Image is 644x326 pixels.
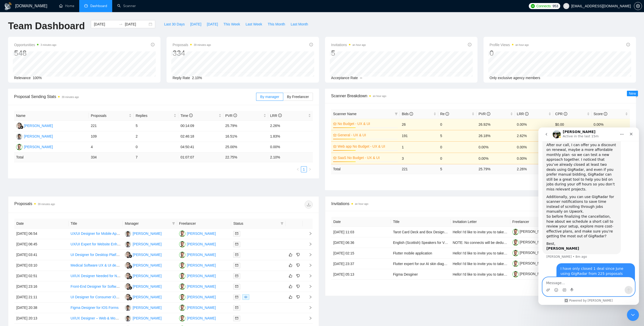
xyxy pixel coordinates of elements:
[235,232,238,235] span: mail
[16,133,22,140] img: FK
[71,242,133,246] a: UX/UI Expert for Website Enhancement
[296,263,300,267] span: dislike
[125,262,131,269] img: RR
[268,131,313,142] td: 1.83%
[265,20,288,28] button: This Month
[91,113,128,118] span: Proposals
[634,2,642,10] button: setting
[16,123,53,127] a: RR[PERSON_NAME]
[22,139,93,158] div: I have only closed 1 deal since June using GigRadar from 225 proposals sent. Along with that, my ...
[235,264,238,267] span: mail
[125,305,131,311] img: FK
[270,114,282,118] span: LRR
[553,119,591,130] td: $0.00
[512,271,519,277] img: c1iYCZGObEXH8_EbFk0iAwUez4LCyjl_Koip9J-Waf6pr7OEaw8YBFzbqS-zN6rSov
[291,21,308,27] span: Last Month
[178,131,223,142] td: 02:46:18
[179,252,216,256] a: SA[PERSON_NAME]
[331,42,366,48] span: Invitations
[4,136,97,200] div: info@shajeeaijazi.com says…
[173,76,190,80] span: Reply Rate
[14,201,164,209] div: Proposals
[89,142,134,152] td: 4
[8,15,78,64] div: After our call, I can offer you a discount on renewal, maybe a more affordable monthly plan -so w...
[179,231,216,235] a: SA[PERSON_NAME]
[295,262,301,268] button: dislike
[14,152,89,162] td: Total
[515,119,553,130] td: 0.00%
[187,273,216,279] div: [PERSON_NAME]
[223,131,268,142] td: 16.51%
[400,164,438,174] td: 221
[171,220,176,227] span: filter
[295,166,301,172] li: Previous Page
[565,4,568,8] span: user
[41,44,56,46] time: 3 minutes ago
[626,43,630,46] span: info-circle
[476,130,515,141] td: 26.18%
[14,93,256,100] span: Proposal Sending Stats
[438,153,476,164] td: 0
[395,112,398,115] span: filter
[94,21,117,27] input: Start date
[223,152,268,162] td: 22.75 %
[4,2,12,10] img: logo
[490,76,540,80] span: Only exclusive agency members
[179,263,216,267] a: SA[PERSON_NAME]
[525,112,529,116] span: info-circle
[71,263,123,267] a: Medical Software UX & UI design
[288,283,294,289] button: like
[8,128,49,131] div: [PERSON_NAME] • 8m ago
[179,284,216,288] a: SA[PERSON_NAME]
[71,295,128,299] a: UI Designer for Consumer iOS Apps[
[134,152,178,162] td: 7
[187,241,216,247] div: [PERSON_NAME]
[301,166,307,172] li: 1
[125,231,131,237] img: FK
[517,112,529,116] span: LRR
[531,4,535,8] img: upwork-logo.png
[129,276,132,279] img: gigradar-bm.png
[288,294,294,300] button: like
[295,166,301,172] button: left
[512,250,519,256] img: c1iYCZGObEXH8_EbFk0iAwUez4LCyjl_Koip9J-Waf6pr7OEaw8YBFzbqS-zN6rSov
[515,153,553,164] td: 0.00%
[133,273,162,279] div: [PERSON_NAME]
[512,272,549,276] a: [PERSON_NAME]
[309,43,313,46] span: info-circle
[24,134,53,139] div: [PERSON_NAME]
[296,274,300,278] span: dislike
[178,152,223,162] td: 01:07:07
[133,241,162,247] div: [PERSON_NAME]
[308,168,311,171] span: right
[125,295,162,299] a: RR[PERSON_NAME]
[129,297,132,300] img: gigradar-bm.png
[515,164,553,174] td: 2.26 %
[178,121,223,131] td: 00:14:09
[400,119,438,130] td: 26
[288,273,294,279] button: like
[86,158,94,167] button: Send a message…
[333,133,337,137] span: crown
[179,252,185,258] img: SA
[89,152,134,162] td: 334
[24,3,57,6] h1: [PERSON_NAME]
[133,252,162,257] div: [PERSON_NAME]
[410,112,413,116] span: info-circle
[289,274,292,278] span: like
[338,155,397,160] a: SaaS No Budget - UX & UI
[438,130,476,141] td: 5
[125,283,131,290] img: RR
[187,305,216,310] div: [PERSON_NAME]
[393,241,468,245] a: English (Scottish) Speakers for Voice Recording
[151,43,154,46] span: info-circle
[400,130,438,141] td: 191
[179,316,216,320] a: SA[PERSON_NAME]
[627,309,639,321] iframe: Intercom live chat
[125,242,162,246] a: FK[PERSON_NAME]
[189,114,193,117] span: info-circle
[288,252,294,258] button: like
[8,119,41,123] b: [PERSON_NAME]
[296,253,300,257] span: dislike
[352,44,366,46] time: an hour ago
